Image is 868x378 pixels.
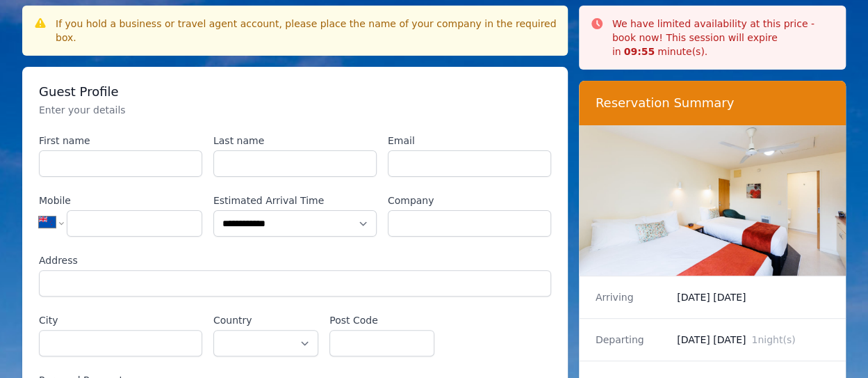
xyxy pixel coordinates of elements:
[213,134,377,148] label: Last name
[388,134,551,148] label: Email
[388,194,551,207] label: Company
[39,253,551,267] label: Address
[596,333,666,347] dt: Departing
[213,194,377,207] label: Estimated Arrival Time
[213,313,318,327] label: Country
[56,17,557,45] div: If you hold a business or travel agent account, please place the name of your company in the requ...
[39,84,551,100] h3: Guest Profile
[39,194,202,207] label: Mobile
[39,103,551,117] p: Enter your details
[579,125,846,276] img: Twin/Triple Studio
[329,313,434,327] label: Post Code
[39,134,202,148] label: First name
[677,290,829,304] dd: [DATE] [DATE]
[612,17,835,58] p: We have limited availability at this price - book now! This session will expire in minute(s).
[751,334,795,345] span: 1 night(s)
[623,46,655,57] strong: 09 : 55
[39,313,202,327] label: City
[596,95,829,111] h3: Reservation Summary
[677,333,829,347] dd: [DATE] [DATE]
[596,290,666,304] dt: Arriving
